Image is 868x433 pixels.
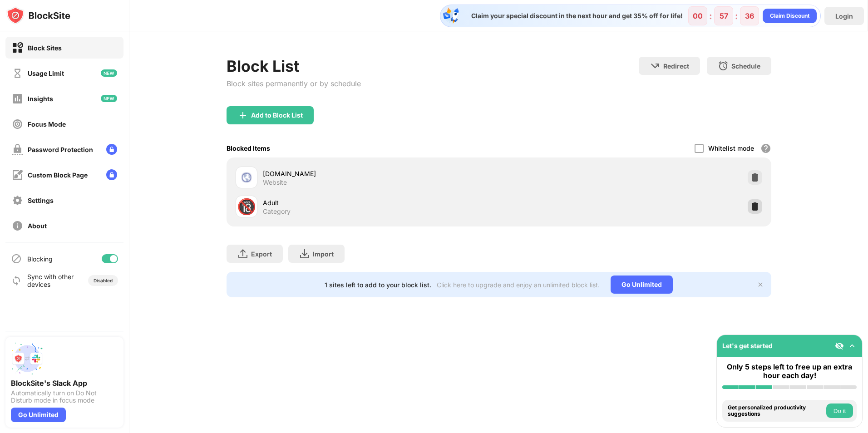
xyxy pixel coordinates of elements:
[28,222,47,230] div: About
[313,250,334,258] div: Import
[12,144,23,155] img: password-protection-off.svg
[101,95,117,102] img: new-icon.svg
[707,9,714,23] div: :
[442,7,460,25] img: specialOfferDiscount.svg
[12,118,23,130] img: focus-off.svg
[835,341,844,350] img: eye-not-visible.svg
[835,12,853,20] div: Login
[757,281,764,288] img: x-button.svg
[722,342,773,349] div: Let's get started
[251,250,272,258] div: Export
[728,404,824,418] div: Get personalized productivity suggestions
[770,11,809,20] div: Claim Discount
[466,12,683,20] div: Claim your special discount in the next hour and get 35% off for life!
[28,44,62,52] div: Block Sites
[12,195,23,206] img: settings-off.svg
[28,120,66,128] div: Focus Mode
[28,171,88,179] div: Custom Block Page
[437,281,600,289] div: Click here to upgrade and enjoy an unlimited block list.
[6,6,70,25] img: logo-blocksite.svg
[227,79,361,88] div: Block sites permanently or by schedule
[720,11,728,20] div: 57
[848,341,857,350] img: omni-setup-toggle.svg
[27,273,74,288] div: Sync with other devices
[27,255,53,263] div: Blocking
[693,11,703,20] div: 00
[28,197,54,204] div: Settings
[11,379,118,388] div: BlockSite's Slack App
[826,403,853,418] button: Do it
[106,169,117,180] img: lock-menu.svg
[12,42,23,54] img: block-on.svg
[745,11,754,20] div: 36
[12,220,23,231] img: about-off.svg
[28,95,53,103] div: Insights
[106,144,117,155] img: lock-menu.svg
[263,207,291,216] div: Category
[325,281,431,289] div: 1 sites left to add to your block list.
[663,62,689,70] div: Redirect
[101,69,117,77] img: new-icon.svg
[722,363,857,380] div: Only 5 steps left to free up an extra hour each day!
[251,112,303,119] div: Add to Block List
[11,275,22,286] img: sync-icon.svg
[28,69,64,77] div: Usage Limit
[28,146,93,153] div: Password Protection
[733,9,740,23] div: :
[241,172,252,183] img: favicons
[237,197,256,216] div: 🔞
[12,169,23,181] img: customize-block-page-off.svg
[731,62,760,70] div: Schedule
[12,68,23,79] img: time-usage-off.svg
[708,144,754,152] div: Whitelist mode
[263,178,287,187] div: Website
[11,253,22,264] img: blocking-icon.svg
[611,276,673,294] div: Go Unlimited
[227,144,270,152] div: Blocked Items
[94,278,113,283] div: Disabled
[11,389,118,404] div: Automatically turn on Do Not Disturb mode in focus mode
[11,342,44,375] img: push-slack.svg
[227,57,361,75] div: Block List
[263,169,499,178] div: [DOMAIN_NAME]
[12,93,23,104] img: insights-off.svg
[11,408,66,422] div: Go Unlimited
[263,198,499,207] div: Adult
